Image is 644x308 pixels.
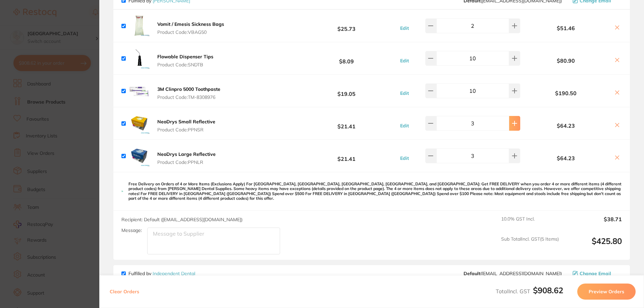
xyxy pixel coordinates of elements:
b: $64.23 [522,155,610,161]
b: Vomit / Emesis Sickness Bags [157,21,224,27]
button: Edit [398,90,411,96]
b: Default [464,270,480,276]
b: $8.09 [297,52,396,65]
b: Flowable Dispenser Tips [157,54,213,60]
span: Recipient: Default ( [EMAIL_ADDRESS][DOMAIN_NAME] ) [121,217,243,223]
span: Product Code: PPNSR [157,127,215,132]
button: Edit [398,58,411,64]
button: Preview Orders [577,284,636,300]
span: orders@independentdental.com.au [464,271,562,276]
b: $80.90 [522,58,610,64]
b: $21.41 [297,150,396,162]
span: Product Code: PPNLR [157,160,216,165]
button: Vomit / Emesis Sickness Bags Product Code:VBAG50 [155,21,226,35]
button: Edit [398,155,411,161]
span: Total Incl. GST [496,288,563,295]
label: Message: [121,228,142,233]
span: Product Code: TM-8308976 [157,95,220,100]
b: $190.50 [522,90,610,96]
b: $64.23 [522,123,610,129]
img: Nm02Y292eQ [128,113,150,134]
b: NeoDrys Small Reflective [157,119,215,125]
button: Change Email [571,270,622,276]
span: 10.0 % GST Incl. [501,216,559,231]
span: Change Email [580,271,611,276]
b: $25.73 [297,20,396,32]
output: $425.80 [564,236,622,255]
output: $38.71 [564,216,622,231]
button: 3M Clinpro 5000 Toothpaste Product Code:TM-8308976 [155,86,222,100]
button: NeoDrys Large Reflective Product Code:PPNLR [155,151,218,165]
img: dzIyZHZ2cw [128,80,150,102]
b: $21.41 [297,117,396,130]
img: d3NoaTJnaQ [128,15,150,37]
span: Product Code: VBAG50 [157,29,224,35]
span: Sub Total Incl. GST ( 5 Items) [501,236,559,255]
p: Free Delivery on Orders of 4 or More Items (Exclusions Apply) For [GEOGRAPHIC_DATA], [GEOGRAPHIC_... [128,182,622,201]
b: $908.62 [533,285,563,295]
button: Edit [398,123,411,129]
b: $19.05 [297,85,396,97]
span: Product Code: SNDTB [157,62,213,67]
b: 3M Clinpro 5000 Toothpaste [157,86,220,92]
button: Clear Orders [108,284,141,300]
b: $51.46 [522,25,610,31]
img: b3hhamoxZg [128,145,150,167]
button: Edit [398,25,411,31]
b: NeoDrys Large Reflective [157,151,216,157]
img: cXJzZzZqeQ [128,48,150,69]
button: NeoDrys Small Reflective Product Code:PPNSR [155,119,217,133]
button: Flowable Dispenser Tips Product Code:SNDTB [155,54,215,68]
p: Fulfilled by [128,271,195,276]
a: Independent Dental [153,270,195,276]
